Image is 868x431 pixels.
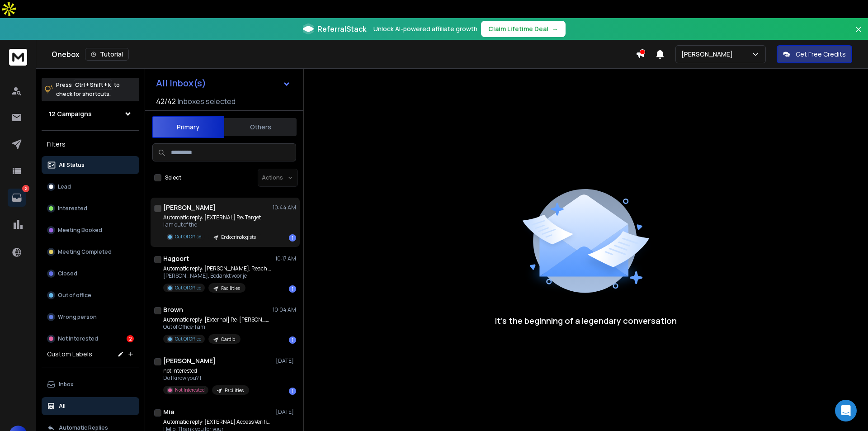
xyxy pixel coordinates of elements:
[225,387,244,394] p: Facilities
[59,161,85,169] p: All Status
[42,308,139,326] button: Wrong person
[163,214,261,221] p: Automatic reply: [EXTERNAL] Re: Target
[853,24,864,45] button: Close banner
[552,24,558,33] span: →
[156,96,176,107] span: 42 / 42
[42,375,139,393] button: Inbox
[42,330,139,348] button: Not Interested2
[835,400,857,422] div: Open Intercom Messenger
[163,254,189,263] h1: Hagoort
[58,205,87,212] p: Interested
[221,336,235,343] p: Cardio
[85,48,129,61] button: Tutorial
[273,306,296,313] p: 10:04 AM
[152,116,224,138] button: Primary
[42,178,139,196] button: Lead
[59,381,74,388] p: Inbox
[175,284,201,291] p: Out Of Office
[178,96,236,107] h3: Inboxes selected
[289,285,296,293] div: 1
[224,117,297,137] button: Others
[42,105,139,123] button: 12 Campaigns
[289,336,296,344] div: 1
[163,316,272,323] p: Automatic reply: [External] Re: [PERSON_NAME],
[74,80,112,90] span: Ctrl + Shift + k
[276,408,296,416] p: [DATE]
[175,233,201,240] p: Out Of Office
[481,21,566,37] button: Claim Lifetime Deal→
[163,221,261,228] p: I am out of the
[42,138,139,151] h3: Filters
[163,407,174,417] h1: Mia
[149,74,298,92] button: All Inbox(s)
[221,234,256,241] p: Endocrinologists
[163,374,249,382] p: Do I know you? I
[42,286,139,304] button: Out of office
[58,335,98,342] p: Not Interested
[317,24,366,34] span: ReferralStack
[42,243,139,261] button: Meeting Completed
[58,227,102,234] p: Meeting Booked
[777,45,852,63] button: Get Free Credits
[22,185,29,192] p: 2
[127,335,134,342] div: 2
[42,199,139,218] button: Interested
[156,79,206,88] h1: All Inbox(s)
[275,255,296,262] p: 10:17 AM
[163,265,272,272] p: Automatic reply: [PERSON_NAME], Reach facilities
[163,367,249,374] p: not interested
[58,313,97,321] p: Wrong person
[163,305,183,314] h1: Brown
[42,265,139,283] button: Closed
[163,272,272,279] p: [PERSON_NAME], Bedankt voor je
[59,403,66,410] p: All
[163,418,272,426] p: Automatic reply: [EXTERNAL] Access Verified
[163,323,272,331] p: Out of Office: I am
[47,350,92,359] h3: Custom Labels
[373,24,477,33] p: Unlock AI-powered affiliate growth
[163,356,216,365] h1: [PERSON_NAME]
[56,81,120,99] p: Press to check for shortcuts.
[163,203,216,212] h1: [PERSON_NAME]
[681,50,736,59] p: [PERSON_NAME]
[58,270,77,277] p: Closed
[289,388,296,395] div: 1
[42,156,139,174] button: All Status
[42,221,139,239] button: Meeting Booked
[273,204,296,211] p: 10:44 AM
[58,248,112,256] p: Meeting Completed
[221,285,240,292] p: Facilities
[165,174,181,181] label: Select
[8,189,26,207] a: 2
[52,48,636,61] div: Onebox
[796,50,846,59] p: Get Free Credits
[49,109,92,118] h1: 12 Campaigns
[42,397,139,415] button: All
[58,292,91,299] p: Out of office
[58,183,71,190] p: Lead
[276,357,296,365] p: [DATE]
[175,387,205,393] p: Not Interested
[289,234,296,242] div: 1
[175,336,201,342] p: Out Of Office
[495,314,677,327] p: It’s the beginning of a legendary conversation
